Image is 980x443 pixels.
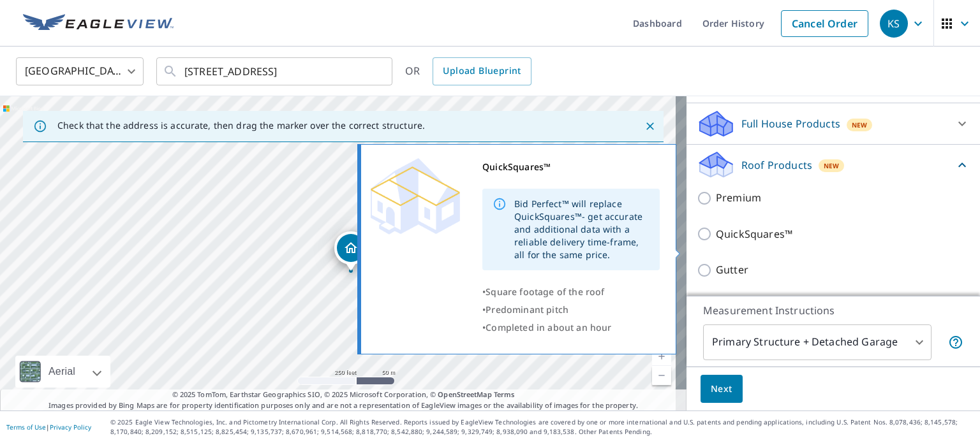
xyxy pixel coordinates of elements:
p: Premium [716,190,761,206]
p: | [6,423,91,431]
span: Predominant pitch [486,303,568,316]
div: • [482,319,660,337]
div: Full House ProductsNew [697,108,970,139]
p: Roof Products [741,157,812,173]
input: Search by address or latitude-longitude [184,54,366,89]
a: OpenStreetMap [438,389,491,399]
button: Next [701,375,743,403]
button: Close [642,118,658,134]
a: Terms of Use [6,423,46,432]
div: Roof ProductsNew [697,150,970,180]
span: Your report will include the primary structure and a detached garage if one exists. [948,335,963,350]
span: Square footage of the roof [486,286,604,298]
div: KS [880,10,908,38]
img: Premium [371,158,460,235]
span: New [824,161,840,171]
div: QuickSquares™ [482,158,660,176]
a: Cancel Order [781,10,868,37]
div: Primary Structure + Detached Garage [703,324,932,360]
span: Completed in about an hour [486,321,611,333]
p: Gutter [716,262,748,278]
img: EV Logo [23,14,174,33]
div: Dropped pin, building 1, Residential property, 17975 Crestline Dr Lake Oswego, OR 97034 [334,231,367,271]
div: Aerial [15,356,110,388]
p: Measurement Instructions [703,303,963,318]
a: Privacy Policy [50,423,91,432]
p: Check that the address is accurate, then drag the marker over the correct structure. [57,120,425,131]
p: QuickSquares™ [716,226,792,242]
a: Upload Blueprint [433,57,531,85]
div: Bid Perfect™ will replace QuickSquares™- get accurate and additional data with a reliable deliver... [514,192,650,266]
span: Next [711,381,732,397]
p: © 2025 Eagle View Technologies, Inc. and Pictometry International Corp. All Rights Reserved. Repo... [110,418,974,437]
span: © 2025 TomTom, Earthstar Geographics SIO, © 2025 Microsoft Corporation, © [172,389,515,400]
div: OR [405,57,531,85]
a: Current Level 17, Zoom Out [652,366,671,385]
p: Full House Products [741,116,840,131]
div: • [482,301,660,319]
a: Terms [494,389,515,399]
div: • [482,283,660,301]
div: [GEOGRAPHIC_DATA] [16,54,144,89]
div: Aerial [45,356,79,388]
span: New [852,120,868,130]
span: Upload Blueprint [443,63,521,79]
